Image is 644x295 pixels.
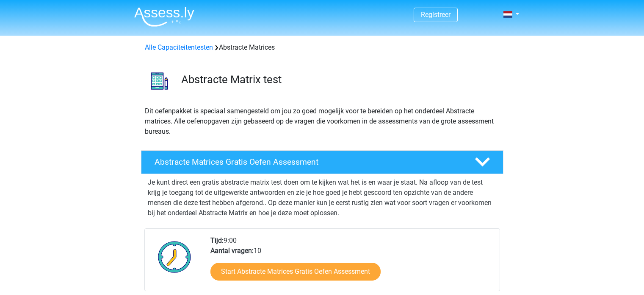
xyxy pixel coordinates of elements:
[148,177,497,218] p: Je kunt direct een gratis abstracte matrix test doen om te kijken wat het is en waar je staat. Na...
[141,63,177,99] img: abstracte matrices
[421,11,451,19] a: Registreer
[134,7,194,27] img: Assessly
[181,73,497,86] h3: Abstracte Matrix test
[210,236,224,244] b: Tijd:
[210,263,381,281] a: Start Abstracte Matrices Gratis Oefen Assessment
[210,247,254,255] b: Aantal vragen:
[141,42,503,53] div: Abstracte Matrices
[204,236,499,291] div: 9:00 10
[138,150,507,174] a: Abstracte Matrices Gratis Oefen Assessment
[145,43,213,51] a: Alle Capaciteitentesten
[153,236,196,278] img: Klok
[155,157,461,167] h4: Abstracte Matrices Gratis Oefen Assessment
[145,106,500,137] p: Dit oefenpakket is speciaal samengesteld om jou zo goed mogelijk voor te bereiden op het onderdee...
